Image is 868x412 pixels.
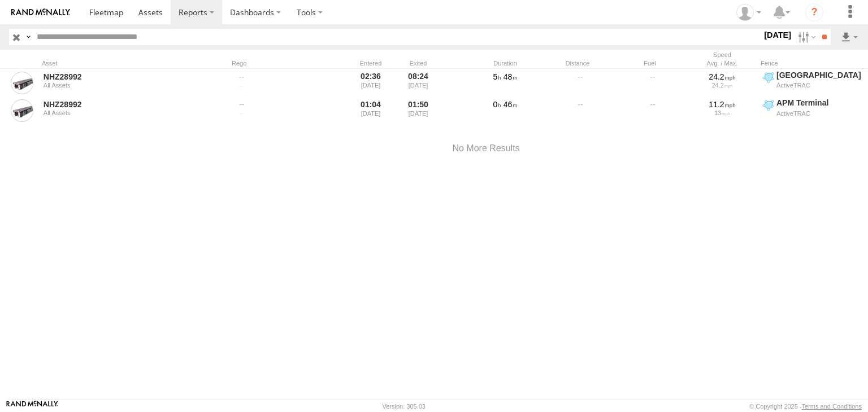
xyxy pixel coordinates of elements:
div: Fuel [616,59,684,67]
span: 48 [504,72,518,81]
span: 46 [504,100,518,109]
label: Export results as... [840,29,859,45]
div: Distance [544,59,611,67]
div: Entered [349,59,392,67]
label: Search Query [24,29,33,45]
div: 01:50 [DATE] [397,98,440,124]
a: NHZ28992 [44,72,198,82]
i: ? [805,3,823,21]
label: Search Filter Options [793,29,818,45]
div: 02:36 [DATE] [349,70,392,96]
div: 13 [690,109,754,116]
div: All Assets [44,82,198,89]
div: 24.2 [690,82,754,89]
div: 08:24 [DATE] [397,70,440,96]
span: 5 [493,72,501,81]
div: Exited [397,59,440,67]
div: Asset [42,59,200,67]
a: NHZ28992 [44,99,198,109]
div: © Copyright 2025 - [749,403,862,410]
div: Version: 305.03 [383,403,426,410]
span: 0 [493,100,501,109]
div: Duration [471,59,539,67]
div: 24.2 [690,72,754,82]
div: Zulema McIntosch [732,4,765,21]
a: Terms and Conditions [802,403,862,410]
a: Visit our Website [6,401,58,412]
div: 11.2 [690,99,754,109]
div: 01:04 [DATE] [349,98,392,124]
div: All Assets [44,109,198,116]
div: Rego [232,59,345,67]
img: rand-logo.svg [11,8,70,16]
label: [DATE] [762,29,793,41]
